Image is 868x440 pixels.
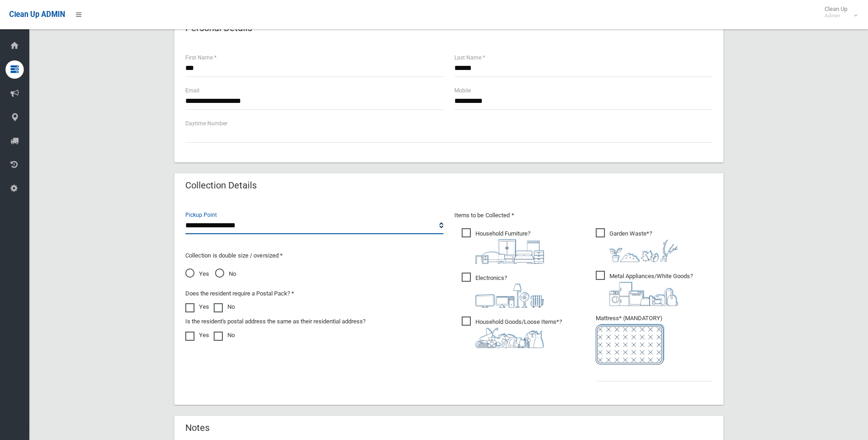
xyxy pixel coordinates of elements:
[609,239,678,262] img: 4fd8a5c772b2c999c83690221e5242e0.png
[475,284,544,308] img: 394712a680b73dbc3d2a6a3a7ffe5a07.png
[9,10,65,19] span: Clean Up ADMIN
[174,419,221,437] header: Notes
[214,330,235,341] label: No
[462,317,562,348] span: Household Goods/Loose Items*
[185,268,209,279] span: Yes
[185,316,366,327] label: Is the resident's postal address the same as their residential address?
[609,273,693,306] i: ?
[596,315,712,365] span: Mattress* (MANDATORY)
[475,318,562,348] i: ?
[185,288,294,299] label: Does the resident require a Postal Pack? *
[475,239,544,264] img: aa9efdbe659d29b613fca23ba79d85cb.png
[596,271,693,306] span: Metal Appliances/White Goods
[475,230,544,264] i: ?
[462,228,544,264] span: Household Furniture
[185,330,209,341] label: Yes
[214,301,235,312] label: No
[185,301,209,312] label: Yes
[825,12,847,19] small: Admin
[454,210,712,221] p: Items to be Collected *
[475,327,544,348] img: b13cc3517677393f34c0a387616ef184.png
[215,268,236,279] span: No
[475,274,544,308] i: ?
[609,282,678,306] img: 36c1b0289cb1767239cdd3de9e694f19.png
[820,5,857,19] span: Clean Up
[596,228,678,262] span: Garden Waste*
[462,273,544,308] span: Electronics
[174,177,268,194] header: Collection Details
[596,324,664,365] img: e7408bece873d2c1783593a074e5cb2f.png
[185,250,443,261] p: Collection is double size / oversized *
[609,230,678,262] i: ?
